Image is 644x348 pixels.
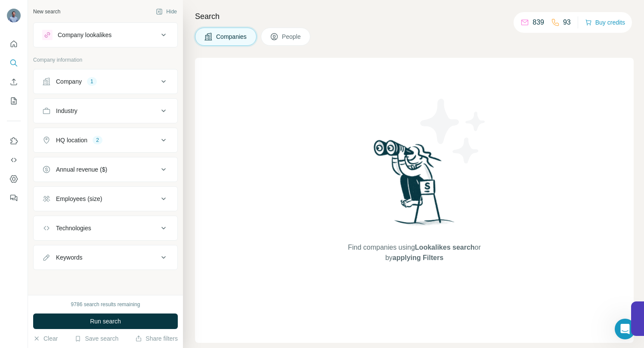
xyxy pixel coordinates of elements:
[56,194,102,203] div: Employees (size)
[7,74,21,90] button: Enrich CSV
[150,5,183,18] button: Hide
[34,130,177,150] button: HQ location2
[195,10,634,22] h4: Search
[33,56,178,64] p: Company information
[34,100,177,121] button: Industry
[56,224,91,232] div: Technologies
[74,334,118,343] button: Save search
[34,25,177,45] button: Company lookalikes
[87,78,97,85] div: 1
[56,107,77,115] div: Industry
[585,16,625,28] button: Buy credits
[34,159,177,180] button: Annual revenue ($)
[282,32,302,41] span: People
[71,301,140,308] div: 9786 search results remaining
[7,171,21,187] button: Dashboard
[7,93,21,109] button: My lists
[370,138,459,234] img: Surfe Illustration - Woman searching with binoculars
[7,36,21,52] button: Quick start
[415,244,475,251] span: Lookalikes search
[216,32,248,41] span: Companies
[345,242,483,263] span: Find companies using or by
[7,9,21,22] img: Avatar
[58,31,111,39] div: Company lookalikes
[7,133,21,149] button: Use Surfe on LinkedIn
[34,247,177,268] button: Keywords
[615,319,635,339] iframe: Intercom live chat
[135,334,178,343] button: Share filters
[34,218,177,238] button: Technologies
[34,71,177,92] button: Company1
[34,188,177,209] button: Employees (size)
[7,190,21,206] button: Feedback
[56,253,82,262] div: Keywords
[415,92,492,170] img: Surfe Illustration - Stars
[93,136,102,144] div: 2
[533,17,544,28] p: 839
[7,152,21,168] button: Use Surfe API
[7,55,21,71] button: Search
[33,314,178,329] button: Run search
[90,317,121,326] span: Run search
[33,8,60,16] div: New search
[56,77,82,86] div: Company
[563,17,571,28] p: 93
[393,254,443,261] span: applying Filters
[56,136,87,144] div: HQ location
[33,334,58,343] button: Clear
[56,165,107,174] div: Annual revenue ($)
